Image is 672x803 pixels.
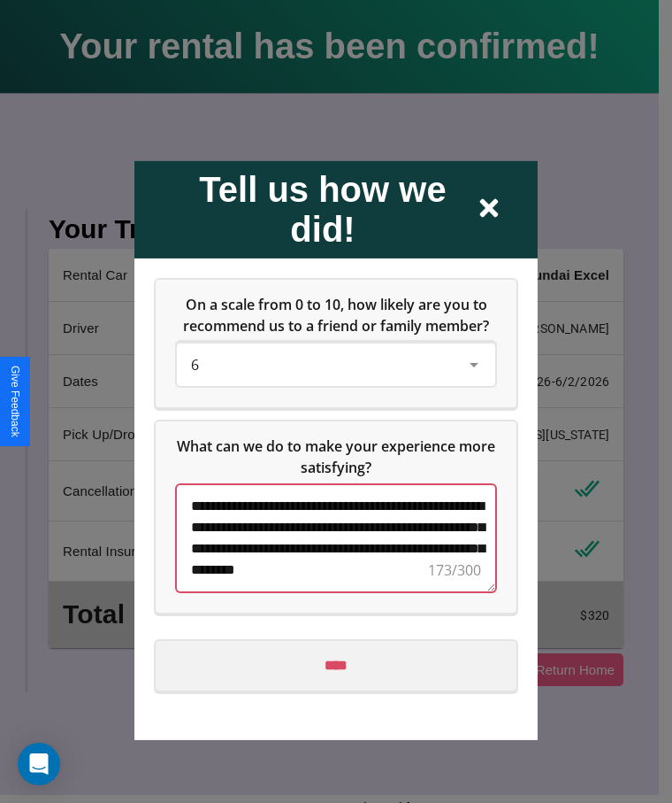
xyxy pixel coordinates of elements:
[177,343,495,385] div: On a scale from 0 to 10, how likely are you to recommend us to a friend or family member?
[18,743,60,785] div: Open Intercom Messenger
[156,279,516,406] div: On a scale from 0 to 10, how likely are you to recommend us to a friend or family member?
[177,436,499,476] span: What can we do to make your experience more satisfying?
[191,354,199,374] span: 6
[183,294,491,335] span: On a scale from 0 to 10, how likely are you to recommend us to a friend or family member?
[428,559,481,580] div: 173/300
[170,169,476,249] h2: Tell us how we did!
[177,293,495,336] h5: On a scale from 0 to 10, how likely are you to recommend us to a friend or family member?
[9,366,21,437] div: Give Feedback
